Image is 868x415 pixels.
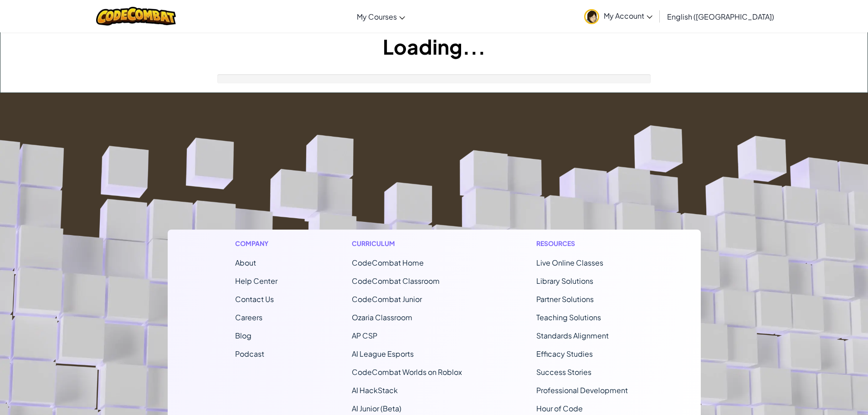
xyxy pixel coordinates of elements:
[235,331,252,340] a: Blog
[352,258,424,267] span: CodeCombat Home
[352,239,462,248] h1: Curriculum
[352,367,462,377] a: CodeCombat Worlds on Roblox
[0,32,868,61] h1: Loading...
[536,349,593,359] a: Efficacy Studies
[352,4,410,29] a: My Courses
[584,9,599,24] img: avatar
[580,2,657,31] a: My Account
[536,367,591,377] a: Success Stories
[536,258,603,267] a: Live Online Classes
[667,12,774,21] span: English ([GEOGRAPHIC_DATA])
[352,349,414,359] a: AI League Esports
[663,4,779,29] a: English ([GEOGRAPHIC_DATA])
[604,11,652,20] span: My Account
[235,294,274,304] span: Contact Us
[235,276,277,286] a: Help Center
[352,404,401,413] a: AI Junior (Beta)
[96,7,176,26] img: CodeCombat logo
[235,258,256,267] a: About
[357,12,397,21] span: My Courses
[536,313,601,322] a: Teaching Solutions
[352,313,412,322] a: Ozaria Classroom
[536,276,593,286] a: Library Solutions
[352,385,398,395] a: AI HackStack
[352,294,422,304] a: CodeCombat Junior
[536,404,583,413] a: Hour of Code
[352,331,377,340] a: AP CSP
[235,313,262,322] a: Careers
[536,385,628,395] a: Professional Development
[536,331,609,340] a: Standards Alignment
[536,239,633,248] h1: Resources
[352,276,440,286] a: CodeCombat Classroom
[536,294,594,304] a: Partner Solutions
[235,239,277,248] h1: Company
[235,349,264,359] a: Podcast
